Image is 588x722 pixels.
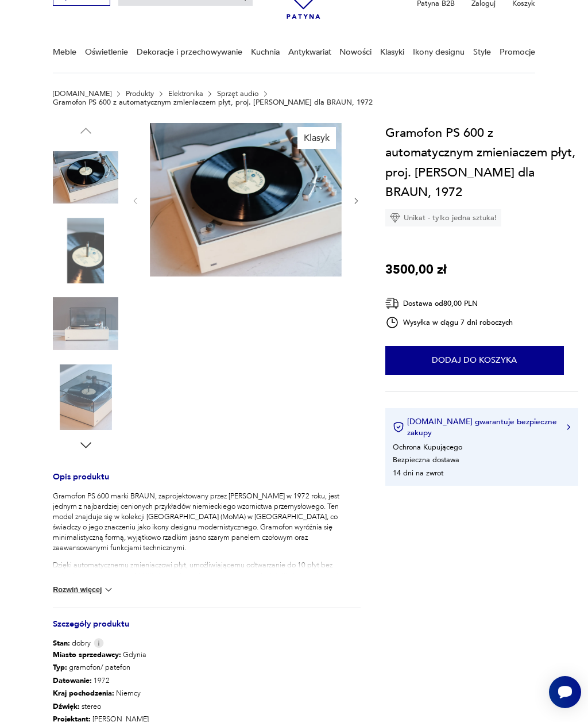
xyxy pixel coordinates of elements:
img: Ikona diamentu [390,213,400,223]
p: 3500,00 zł [385,260,447,279]
a: Promocje [500,32,535,72]
p: 1972 [53,674,180,688]
a: Oświetlenie [85,32,128,72]
b: Kraj pochodzenia : [53,688,114,698]
img: Zdjęcie produktu Gramofon PS 600 z automatycznym zmieniaczem płyt, proj. Dieter Rams dla BRAUN, 1972 [53,291,118,356]
img: Zdjęcie produktu Gramofon PS 600 z automatycznym zmieniaczem płyt, proj. Dieter Rams dla BRAUN, 1972 [150,123,342,276]
a: Produkty [126,90,154,98]
a: Sprzęt audio [217,90,258,98]
p: stereo [53,700,180,713]
p: Gramofon PS 600 marki BRAUN, zaprojektowany przez [PERSON_NAME] w 1972 roku, jest jednym z najbar... [53,491,361,553]
b: Typ : [53,662,67,673]
div: Dostawa od 80,00 PLN [385,296,513,310]
iframe: Smartsupp widget button [549,676,581,708]
span: dobry [53,638,91,648]
a: Ikony designu [413,32,465,72]
li: Bezpieczna dostawa [393,455,459,465]
div: Wysyłka w ciągu 7 dni roboczych [385,316,513,329]
img: Ikona certyfikatu [393,421,404,433]
a: Kuchnia [251,32,280,72]
h1: Gramofon PS 600 z automatycznym zmieniaczem płyt, proj. [PERSON_NAME] dla BRAUN, 1972 [385,123,578,202]
a: Style [473,32,491,72]
a: Klasyki [380,32,404,72]
button: Rozwiń więcej [53,584,114,596]
a: Antykwariat [288,32,331,72]
div: Klasyk [297,127,336,149]
img: Zdjęcie produktu Gramofon PS 600 z automatycznym zmieniaczem płyt, proj. Dieter Rams dla BRAUN, 1972 [53,364,118,430]
p: Niemcy [53,687,180,700]
a: Elektronika [168,90,203,98]
a: Nowości [339,32,372,72]
p: gramofon/ patefon [53,661,180,674]
b: Datowanie : [53,675,92,686]
b: Miasto sprzedawcy : [53,650,121,660]
img: Ikona strzałki w prawo [567,424,570,430]
img: Ikona dostawy [385,296,399,310]
b: Dźwięk : [53,701,80,712]
img: Info icon [94,638,104,648]
b: Stan: [53,638,70,648]
h3: Opis produktu [53,474,361,491]
h3: Szczegóły produktu [53,621,361,638]
p: Dzięki automatycznemu zmieniaczowi płyt, umożliwiającemu odtwarzanie do 10 płyt bez potrzeby ręcz... [53,560,361,591]
li: 14 dni na zwrot [393,468,443,478]
p: Gramofon PS 600 z automatycznym zmieniaczem płyt, proj. [PERSON_NAME] dla BRAUN, 1972 [53,98,373,106]
a: [DOMAIN_NAME] [53,90,111,98]
button: Dodaj do koszyka [385,346,564,375]
button: [DOMAIN_NAME] gwarantuje bezpieczne zakupy [393,416,570,438]
p: Gdynia [53,648,180,662]
div: Unikat - tylko jedna sztuka! [385,209,501,226]
img: Zdjęcie produktu Gramofon PS 600 z automatycznym zmieniaczem płyt, proj. Dieter Rams dla BRAUN, 1972 [53,218,118,283]
a: Meble [53,32,76,72]
img: chevron down [103,584,114,596]
a: Dekoracje i przechowywanie [137,32,242,72]
img: Zdjęcie produktu Gramofon PS 600 z automatycznym zmieniaczem płyt, proj. Dieter Rams dla BRAUN, 1972 [53,144,118,210]
li: Ochrona Kupującego [393,442,462,452]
